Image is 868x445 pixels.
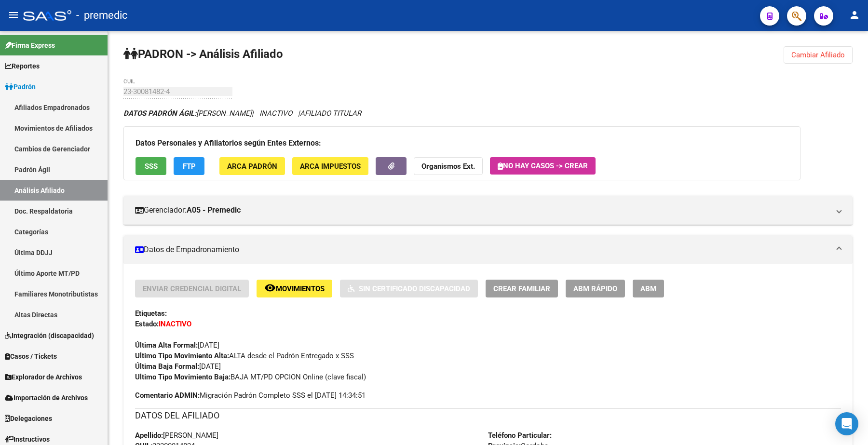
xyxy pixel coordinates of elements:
[183,162,196,171] span: FTP
[76,5,128,26] span: - premedic
[136,136,788,150] h3: Datos Personales y Afiliatorios según Entes Externos:
[5,40,55,51] span: Firma Express
[359,284,470,293] span: Sin Certificado Discapacidad
[136,157,166,175] button: SSS
[791,51,845,59] span: Cambiar Afiliado
[123,196,853,225] mat-expansion-panel-header: Gerenciador:A05 - Premedic
[135,362,199,371] strong: Última Baja Formal:
[135,373,231,381] strong: Ultimo Tipo Movimiento Baja:
[187,205,241,216] strong: A05 - Premedic
[849,9,860,21] mat-icon: person
[135,341,198,350] strong: Última Alta Formal:
[123,109,361,118] i: | INACTIVO |
[135,373,366,381] span: BAJA MT/PD OPCION Online (clave fiscal)
[135,431,163,440] strong: Apellido:
[5,372,82,382] span: Explorador de Archivos
[159,320,191,328] strong: INACTIVO
[421,162,475,171] strong: Organismos Ext.
[264,282,276,294] mat-icon: remove_red_eye
[300,162,361,171] span: ARCA Impuestos
[5,351,57,362] span: Casos / Tickets
[5,81,36,92] span: Padrón
[257,280,332,297] button: Movimientos
[123,109,252,118] span: [PERSON_NAME]
[488,431,552,440] strong: Teléfono Particular:
[5,61,40,71] span: Reportes
[135,309,167,318] strong: Etiquetas:
[835,412,858,435] div: Open Intercom Messenger
[493,284,550,293] span: Crear Familiar
[135,341,219,350] span: [DATE]
[573,284,617,293] span: ABM Rápido
[5,392,88,403] span: Importación de Archivos
[414,157,483,175] button: Organismos Ext.
[135,280,249,297] button: Enviar Credencial Digital
[135,362,221,371] span: [DATE]
[135,205,829,216] mat-panel-title: Gerenciador:
[123,235,853,264] mat-expansion-panel-header: Datos de Empadronamiento
[123,109,196,118] strong: DATOS PADRÓN ÁGIL:
[227,162,277,171] span: ARCA Padrón
[300,109,361,118] span: AFILIADO TITULAR
[135,431,218,440] span: [PERSON_NAME]
[135,351,229,360] strong: Ultimo Tipo Movimiento Alta:
[633,280,664,297] button: ABM
[340,280,478,297] button: Sin Certificado Discapacidad
[498,162,588,170] span: No hay casos -> Crear
[135,244,829,255] mat-panel-title: Datos de Empadronamiento
[5,413,52,424] span: Delegaciones
[135,320,159,328] strong: Estado:
[5,434,50,445] span: Instructivos
[123,47,283,61] strong: PADRON -> Análisis Afiliado
[143,284,241,293] span: Enviar Credencial Digital
[135,351,354,360] span: ALTA desde el Padrón Entregado x SSS
[566,280,625,297] button: ABM Rápido
[174,157,204,175] button: FTP
[292,157,368,175] button: ARCA Impuestos
[135,409,841,422] h3: DATOS DEL AFILIADO
[5,330,94,341] span: Integración (discapacidad)
[8,9,19,21] mat-icon: menu
[490,157,596,175] button: No hay casos -> Crear
[135,391,200,400] strong: Comentario ADMIN:
[784,46,853,64] button: Cambiar Afiliado
[135,390,366,401] span: Migración Padrón Completo SSS el [DATE] 14:34:51
[486,280,558,297] button: Crear Familiar
[219,157,285,175] button: ARCA Padrón
[145,162,158,171] span: SSS
[640,284,656,293] span: ABM
[276,284,325,293] span: Movimientos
